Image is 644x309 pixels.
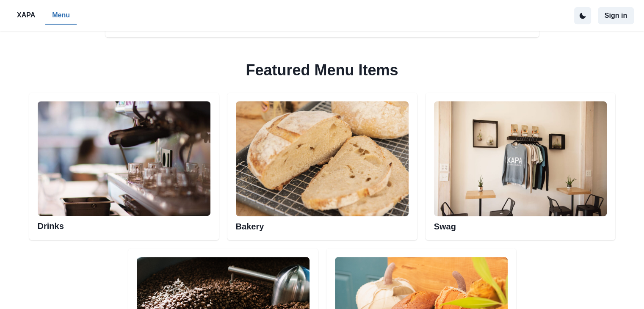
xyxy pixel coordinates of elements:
[434,216,607,232] h2: Swag
[38,101,210,216] img: Esspresso machine
[227,93,417,240] div: Bakery
[17,10,35,20] p: XAPA
[38,216,210,231] h2: Drinks
[426,93,615,240] div: Swag
[235,51,408,89] h2: Featured Menu Items
[236,216,409,232] h2: Bakery
[29,93,219,240] div: Esspresso machineDrinks
[598,7,634,24] button: Sign in
[574,7,591,24] button: active dark theme mode
[52,10,70,20] p: Menu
